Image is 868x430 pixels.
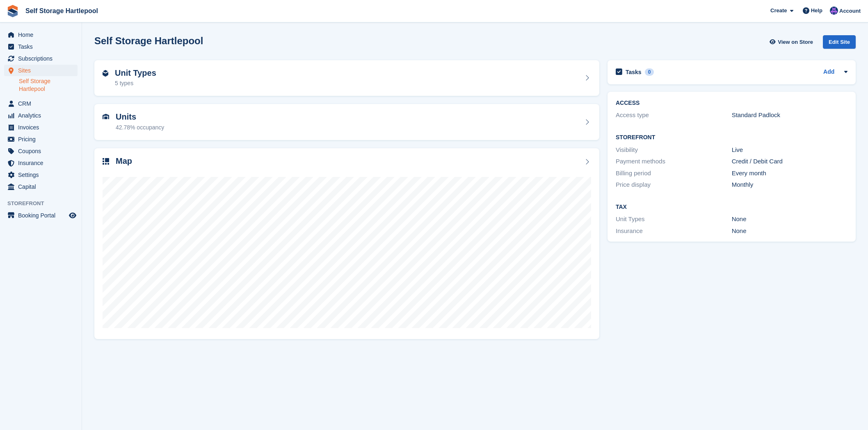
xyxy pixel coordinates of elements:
span: Booking Portal [18,210,67,221]
img: unit-icn-7be61d7bf1b0ce9d3e12c5938cc71ed9869f7b940bace4675aadf7bd6d80202e.svg [103,114,109,120]
div: Monthly [732,180,848,190]
h2: Unit Types [115,68,156,78]
span: Pricing [18,134,67,145]
a: menu [4,210,78,221]
a: menu [4,122,78,133]
span: Help [811,7,822,15]
a: menu [4,169,78,181]
img: map-icn-33ee37083ee616e46c38cad1a60f524a97daa1e2b2c8c0bc3eb3415660979fc1.svg [103,158,109,165]
div: Billing period [616,169,732,178]
div: Every month [732,169,848,178]
h2: Self Storage Hartlepool [94,35,203,46]
div: 0 [645,68,654,76]
span: View on Store [778,38,813,46]
div: Access type [616,111,732,120]
h2: Tasks [626,68,642,76]
span: Home [18,29,67,41]
span: Sites [18,65,67,76]
div: Credit / Debit Card [732,157,848,166]
div: Insurance [616,226,732,236]
span: Subscriptions [18,53,67,64]
h2: ACCESS [616,100,847,106]
div: Payment methods [616,157,732,166]
span: Insurance [18,157,67,169]
h2: Tax [616,204,847,210]
span: Tasks [18,41,67,52]
div: None [732,226,848,236]
span: Capital [18,181,67,192]
a: menu [4,41,78,52]
span: Account [839,7,861,15]
span: Create [770,7,787,15]
span: Settings [18,169,67,181]
a: menu [4,110,78,121]
img: Sean Wood [830,7,838,15]
a: Add [823,68,834,77]
div: Unit Types [616,215,732,224]
div: None [732,215,848,224]
a: menu [4,98,78,109]
a: Self Storage Hartlepool [22,4,101,18]
div: Edit Site [823,35,856,49]
div: 5 types [115,79,156,88]
a: menu [4,65,78,76]
span: CRM [18,98,67,109]
div: Standard Padlock [732,111,848,120]
a: Self Storage Hartlepool [19,77,78,93]
img: unit-type-icn-2b2737a686de81e16bb02015468b77c625bbabd49415b5ef34ead5e3b44a266d.svg [103,70,108,77]
a: Preview store [68,210,78,220]
a: menu [4,181,78,192]
a: Units 42.78% occupancy [94,104,599,140]
a: Edit Site [823,35,856,52]
div: 42.78% occupancy [116,123,164,132]
img: stora-icon-8386f47178a22dfd0bd8f6a31ec36ba5ce8667c1dd55bd0f319d3a0aa187defe.svg [7,5,19,17]
span: Coupons [18,145,67,157]
a: menu [4,134,78,145]
div: Price display [616,180,732,190]
a: View on Store [768,35,816,49]
a: menu [4,29,78,41]
span: Storefront [7,199,82,208]
a: menu [4,53,78,64]
a: menu [4,157,78,169]
a: menu [4,145,78,157]
span: Invoices [18,122,67,133]
span: Analytics [18,110,67,121]
div: Visibility [616,145,732,155]
div: Live [732,145,848,155]
a: Map [94,148,599,339]
h2: Storefront [616,134,847,141]
h2: Units [116,112,164,122]
a: Unit Types 5 types [94,60,599,96]
h2: Map [116,156,132,166]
